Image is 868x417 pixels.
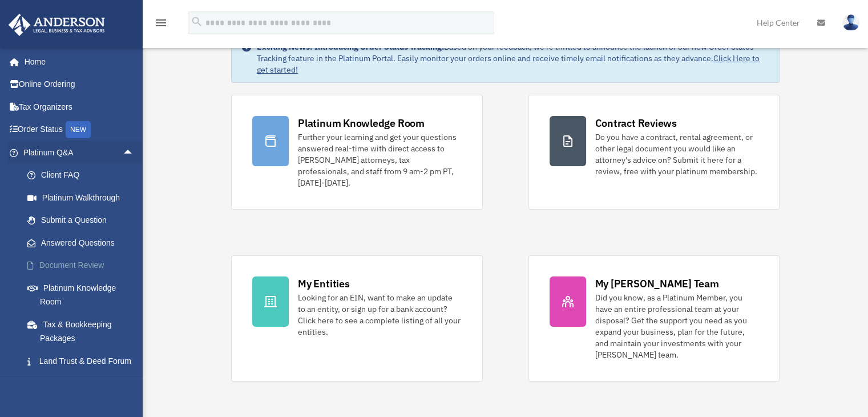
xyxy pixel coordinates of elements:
[8,95,151,118] a: Tax Organizers
[595,292,758,360] div: Did you know, as a Platinum Member, you have an entire professional team at your disposal? Get th...
[298,131,461,189] div: Further your learning and get your questions answered real-time with direct access to [PERSON_NAM...
[595,116,677,130] div: Contract Reviews
[16,350,151,372] a: Land Trust & Deed Forum
[595,276,719,291] div: My [PERSON_NAME] Team
[16,372,151,395] a: Portal Feedback
[16,313,151,350] a: Tax & Bookkeeping Packages
[16,254,151,277] a: Document Review
[16,186,151,209] a: Platinum Walkthrough
[257,53,760,75] a: Click Here to get started!
[842,14,859,31] img: User Pic
[595,131,758,177] div: Do you have a contract, rental agreement, or other legal document you would like an attorney's ad...
[298,116,425,130] div: Platinum Knowledge Room
[123,141,146,165] span: arrow_drop_up
[231,255,482,382] a: My Entities Looking for an EIN, want to make an update to an entity, or sign up for a bank accoun...
[16,231,151,254] a: Answered Questions
[154,20,168,30] a: menu
[298,276,349,291] div: My Entities
[16,276,151,313] a: Platinum Knowledge Room
[16,209,151,232] a: Submit a Question
[298,292,461,338] div: Looking for an EIN, want to make an update to an entity, or sign up for a bank account? Click her...
[191,15,203,28] i: search
[8,73,151,96] a: Online Ordering
[16,164,151,187] a: Client FAQ
[8,141,151,164] a: Platinum Q&Aarrow_drop_up
[257,41,770,75] div: Based on your feedback, we're thrilled to announce the launch of our new Order Status Tracking fe...
[8,50,146,73] a: Home
[66,121,91,138] div: NEW
[528,255,780,382] a: My [PERSON_NAME] Team Did you know, as a Platinum Member, you have an entire professional team at...
[154,16,168,30] i: menu
[5,14,108,36] img: Anderson Advisors Platinum Portal
[8,118,151,142] a: Order StatusNEW
[528,95,780,210] a: Contract Reviews Do you have a contract, rental agreement, or other legal document you would like...
[231,95,482,210] a: Platinum Knowledge Room Further your learning and get your questions answered real-time with dire...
